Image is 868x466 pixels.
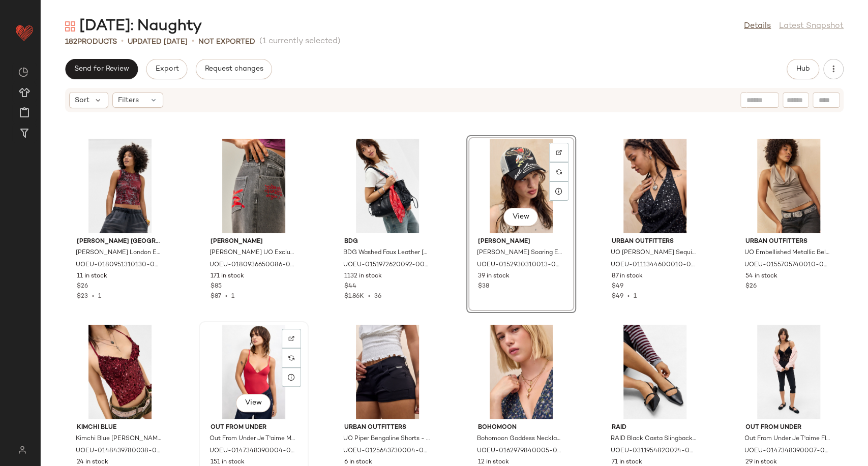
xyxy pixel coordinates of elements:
[77,293,88,300] span: $23
[364,293,374,300] span: •
[209,434,296,444] span: Out From Under Je T'aime Mesh Bodysuit - Red M at Urban Outfitters
[343,447,430,456] span: UOEU-0125643730004-000-001
[343,434,430,444] span: UO Piper Bengaline Shorts - Black M at Urban Outfitters
[612,423,698,432] span: RAID
[744,434,831,444] span: Out From Under Je T'aime Flocked Bodysuit - Black XL at Urban Outfitters
[76,261,162,270] span: UOEU-0180951310130-000-060
[65,16,202,37] div: [DATE]: Naughty
[245,399,262,407] span: View
[470,325,573,419] img: 0162979840005_070_m
[211,272,244,281] span: 171 in stock
[77,237,163,246] span: [PERSON_NAME] [GEOGRAPHIC_DATA]
[745,423,832,432] span: Out From Under
[211,237,297,246] span: [PERSON_NAME]
[77,423,163,432] span: Kimchi Blue
[477,434,563,444] span: Bohomoon Goddess Necklace - Gold at Urban Outfitters
[65,38,77,46] span: 182
[75,95,89,106] span: Sort
[69,139,171,233] img: 0180951310130_060_b
[155,65,178,73] span: Export
[336,139,439,233] img: 0151972620092_001_m
[288,335,294,341] img: svg%3e
[611,248,697,258] span: UO [PERSON_NAME] Sequin [PERSON_NAME] - Black S at Urban Outfitters
[477,261,563,270] span: UOEU-0152930310013-000-001
[74,65,129,73] span: Send for Review
[612,237,698,246] span: Urban Outfitters
[611,261,697,270] span: UOEU-0111344600010-000-001
[65,37,117,47] div: Products
[88,293,98,300] span: •
[344,272,382,281] span: 1132 in stock
[787,59,819,79] button: Hub
[634,293,637,300] span: 1
[744,20,771,33] a: Details
[198,37,255,47] p: Not Exported
[612,282,623,291] span: $49
[604,325,706,419] img: 0311954820024_001_m2
[76,447,162,456] span: UOEU-0148439780038-000-061
[611,447,697,456] span: UOEU-0311954820024-000-001
[374,293,381,300] span: 36
[128,37,188,47] p: updated [DATE]
[745,237,832,246] span: Urban Outfitters
[76,434,162,444] span: Kimchi Blue [PERSON_NAME] Top - Maroon S at Urban Outfitters
[211,293,221,300] span: $87
[118,95,139,106] span: Filters
[744,248,831,258] span: UO Embellished Metallic Belt - Silver S/M at Urban Outfitters
[209,248,296,258] span: [PERSON_NAME] UO Exclusive Grey Oversized Embroidered Jeans - Grey S at Urban Outfitters
[288,355,294,361] img: svg%3e
[211,423,297,432] span: Out From Under
[211,282,222,291] span: $85
[512,213,529,221] span: View
[623,293,634,300] span: •
[196,59,272,79] button: Request changes
[737,325,840,419] img: 0147348390007_001_b
[612,293,623,300] span: $49
[344,237,431,246] span: BDG
[65,59,138,79] button: Send for Review
[209,261,296,270] span: UOEU-0180936650086-000-004
[343,261,430,270] span: UOEU-0151972620092-000-001
[98,293,101,300] span: 1
[236,394,271,412] button: View
[611,434,697,444] span: RAID Black Casta Slingback Shoes - Black UK 3 at Urban Outfitters
[556,169,562,175] img: svg%3e
[344,282,356,291] span: $44
[12,446,32,454] img: svg%3e
[192,36,194,48] span: •
[556,149,562,156] img: svg%3e
[470,139,573,233] img: 0152930310013_001_m
[146,59,187,79] button: Export
[744,261,831,270] span: UOEU-0155705740010-000-007
[231,293,234,300] span: 1
[745,272,777,281] span: 54 in stock
[204,65,263,73] span: Request changes
[344,293,364,300] span: $1.86K
[343,248,430,258] span: BDG Washed Faux Leather [PERSON_NAME] Detail Bag - Black at Urban Outfitters
[221,293,231,300] span: •
[202,139,305,233] img: 0180936650086_004_b
[76,248,162,258] span: [PERSON_NAME] London Eyelet Grunge Vest Jacket - Red XL at Urban Outfitters
[604,139,706,233] img: 0111344600010_001_a2
[796,65,810,73] span: Hub
[744,447,831,456] span: UOEU-0147348390007-000-001
[18,67,28,77] img: svg%3e
[503,208,538,226] button: View
[745,282,757,291] span: $26
[477,447,563,456] span: UOEU-0162979840005-000-070
[477,248,563,258] span: [PERSON_NAME] Soaring Eagle Trucker Cap - Black at Urban Outfitters
[209,447,296,456] span: UOEU-0147348390004-000-060
[202,325,305,419] img: 0147348390004_060_b
[478,423,564,432] span: Bohomoon
[612,272,643,281] span: 87 in stock
[259,36,341,48] span: (1 currently selected)
[77,272,107,281] span: 11 in stock
[121,36,124,48] span: •
[65,21,75,32] img: svg%3e
[77,282,88,291] span: $26
[69,325,171,419] img: 0148439780038_061_a2
[336,325,439,419] img: 0125643730004_001_a2
[14,22,35,43] img: heart_red.DM2ytmEG.svg
[737,139,840,233] img: 0155705740010_007_b
[344,423,431,432] span: Urban Outfitters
